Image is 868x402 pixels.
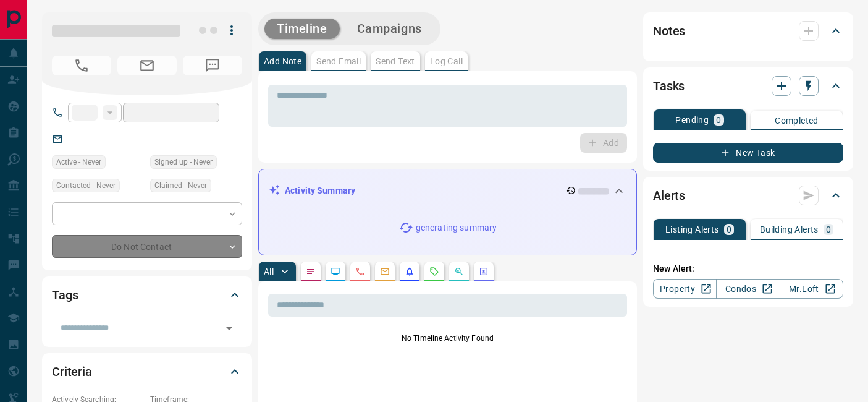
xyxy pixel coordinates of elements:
[331,267,340,276] svg: Lead Browsing Activity
[675,116,709,124] p: Pending
[154,156,213,168] span: Signed up - Never
[345,19,434,39] button: Campaigns
[653,186,685,205] h2: Alerts
[653,16,843,46] div: Notes
[826,225,831,234] p: 0
[306,267,316,276] svg: Notes
[429,267,439,276] svg: Requests
[264,267,274,276] p: All
[221,320,238,337] button: Open
[264,57,301,66] p: Add Note
[775,116,819,125] p: Completed
[665,225,719,234] p: Listing Alerts
[653,21,685,41] h2: Notes
[653,279,717,299] a: Property
[52,362,92,382] h2: Criteria
[52,357,242,387] div: Criteria
[117,56,177,75] span: No Email
[653,181,843,210] div: Alerts
[780,279,843,299] a: Mr.Loft
[380,267,390,276] svg: Emails
[154,179,207,192] span: Claimed - Never
[52,235,242,258] div: Do Not Contact
[653,143,843,163] button: New Task
[760,225,819,234] p: Building Alerts
[264,19,340,39] button: Timeline
[56,179,116,192] span: Contacted - Never
[653,71,843,101] div: Tasks
[268,333,627,344] p: No Timeline Activity Found
[479,267,489,276] svg: Agent Actions
[269,179,626,202] div: Activity Summary
[454,267,464,276] svg: Opportunities
[727,225,731,234] p: 0
[52,285,78,305] h2: Tags
[405,267,415,276] svg: Listing Alerts
[52,56,111,75] span: No Number
[355,267,365,276] svg: Calls
[183,56,242,75] span: No Number
[285,184,355,197] p: Activity Summary
[716,279,780,299] a: Condos
[52,280,242,310] div: Tags
[716,116,721,124] p: 0
[56,156,101,168] span: Active - Never
[72,134,77,143] a: --
[416,221,497,234] p: generating summary
[653,76,685,96] h2: Tasks
[653,262,843,275] p: New Alert:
